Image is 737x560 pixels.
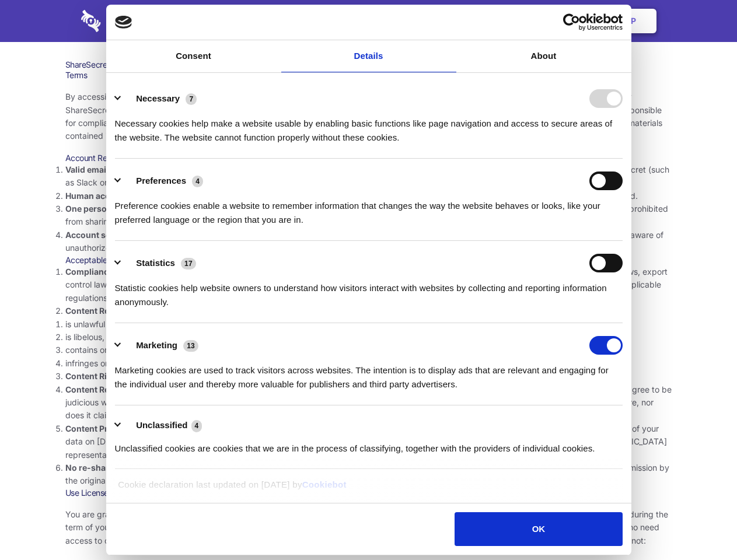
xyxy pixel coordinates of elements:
[65,153,672,163] h3: Account Requirements
[136,258,175,268] label: Statistics
[65,384,159,394] strong: Content Responsibility.
[65,229,672,255] li: You are responsible for your own account security, including the security of your Sharesecret acc...
[65,70,672,80] h3: Terms
[115,336,206,355] button: Marketing (13)
[302,480,347,489] a: Cookiebot
[65,383,672,422] li: You are solely responsible for the content you share on Sharesecret, and with the people you shar...
[65,267,242,276] strong: Compliance with local laws and regulations.
[186,93,197,105] span: 7
[65,371,128,381] strong: Content Rights.
[521,13,623,31] a: Usercentrics Cookiebot - opens in a new window
[183,340,198,352] span: 13
[65,344,672,356] li: contains or installs any active malware or exploits, or uses our platform for exploit delivery (s...
[115,254,204,272] button: Statistics (17)
[529,3,580,39] a: Login
[115,433,623,456] div: Unclassified cookies are cookies that we are in the process of classifying, together with the pro...
[115,355,623,391] div: Marketing cookies are used to track visitors across websites. The intention is to display ads tha...
[115,418,209,433] button: Unclassified (4)
[136,176,186,185] label: Preferences
[65,422,672,461] li: You understand that [DEMOGRAPHIC_DATA] or it’s representatives have no ability to retrieve the pl...
[65,60,672,70] h1: ShareSecret Terms of Service
[455,512,622,546] button: OK
[65,508,672,547] p: You are granted permission to use the [DEMOGRAPHIC_DATA] services, subject to these terms of serv...
[281,40,456,72] a: Details
[65,463,125,473] strong: No re-sharing.
[81,10,181,32] img: logo-wordmark-white-trans-d4663122ce5f474addd5e946df7df03e33cb6a1c49d2221995e7729f52c070b2.svg
[65,230,136,240] strong: Account security.
[65,164,111,174] strong: Valid email.
[65,370,672,383] li: You agree that you will use Sharesecret only to secure and share content that you have the right ...
[65,423,131,433] strong: Content Privacy.
[65,90,672,143] p: By accessing the Sharesecret web application at and any other related services, apps and software...
[181,258,196,269] span: 17
[679,502,723,546] iframe: Drift Widget Chat Controller
[65,488,672,498] h3: Use License
[65,204,165,213] strong: One person per account.
[65,461,672,488] li: If you were the recipient of a Sharesecret link, you agree not to re-share it with anyone else, u...
[115,16,132,29] img: logo
[65,318,672,331] li: is unlawful or promotes unlawful activities
[65,306,151,316] strong: Content Restrictions.
[136,340,177,350] label: Marketing
[65,191,136,201] strong: Human accounts.
[65,202,672,229] li: You are not allowed to share account credentials. Each account is dedicated to the individual who...
[115,108,623,145] div: Necessary cookies help make a website usable by enabling basic functions like page navigation and...
[136,93,180,103] label: Necessary
[192,176,203,187] span: 4
[65,255,672,265] h3: Acceptable Use
[456,40,631,72] a: About
[115,190,623,227] div: Preference cookies enable a website to remember information that changes the way the website beha...
[65,357,672,370] li: infringes on any proprietary right of any party, including patent, trademark, trade secret, copyr...
[65,265,672,304] li: Your use of the Sharesecret must not violate any applicable laws, including copyright or trademar...
[115,272,623,309] div: Statistic cookies help website owners to understand how visitors interact with websites by collec...
[115,171,211,190] button: Preferences (4)
[115,89,204,108] button: Necessary (7)
[65,331,672,344] li: is libelous, defamatory, or fraudulent
[109,478,628,501] div: Cookie declaration last updated on [DATE] by
[343,3,393,39] a: Pricing
[473,3,527,39] a: Contact
[65,304,672,370] li: You agree NOT to use Sharesecret to upload or share content that:
[65,163,672,190] li: You must provide a valid email address, either directly, or through approved third-party integrat...
[191,420,202,432] span: 4
[65,190,672,202] li: Only human beings may create accounts. “Bot” accounts — those created by software, in an automate...
[106,40,281,72] a: Consent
